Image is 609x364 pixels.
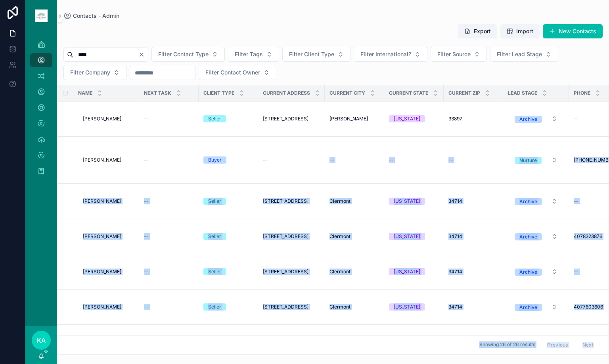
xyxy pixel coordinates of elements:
[208,303,221,311] div: Seller
[508,152,564,168] a: Select Button
[263,157,268,163] span: --
[83,198,134,204] a: [PERSON_NAME]
[574,304,603,310] span: 4077603606
[448,269,462,275] span: 34714
[203,198,253,205] a: Seller
[37,335,46,345] span: KA
[431,47,487,62] button: Select Button
[228,47,279,62] button: Select Button
[394,115,420,122] div: [US_STATE]
[138,51,148,58] button: Clear
[329,233,350,240] span: Clermont
[83,233,121,240] span: [PERSON_NAME]
[574,233,602,240] span: 4078323876
[389,233,439,240] a: [US_STATE]
[389,268,439,275] a: [US_STATE]
[144,269,149,275] span: --
[144,157,149,163] span: --
[263,116,308,122] span: [STREET_ADDRESS]
[144,269,194,275] a: --
[516,27,533,35] span: Import
[448,90,480,96] span: Current Zip
[508,112,564,126] button: Select Button
[329,157,334,163] span: --
[203,303,253,311] a: Seller
[208,156,222,164] div: Buyer
[394,233,420,240] div: [US_STATE]
[263,116,320,122] a: [STREET_ADDRESS]
[394,268,420,275] div: [US_STATE]
[508,229,564,244] button: Select Button
[263,304,320,310] a: [STREET_ADDRESS]
[448,157,453,163] span: --
[208,233,221,240] div: Seller
[448,304,462,310] span: 34714
[203,90,234,96] span: Client Type
[508,299,564,314] a: Select Button
[394,198,420,205] div: [US_STATE]
[263,90,310,96] span: Current Address
[151,47,225,62] button: Select Button
[144,116,149,122] span: --
[70,69,110,76] span: Filter Company
[144,304,194,310] a: --
[448,304,498,310] a: 34714
[497,50,542,58] span: Filter Lead Stage
[83,157,134,163] a: [PERSON_NAME]
[83,116,134,122] a: [PERSON_NAME]
[389,157,394,163] span: --
[519,269,537,276] div: Archive
[78,90,92,96] span: Name
[490,47,558,62] button: Select Button
[329,198,350,204] span: Clermont
[203,268,253,275] a: Seller
[448,157,498,163] a: --
[25,32,57,189] div: scrollable content
[329,304,379,310] a: Clermont
[263,198,320,204] a: [STREET_ADDRESS]
[203,115,253,122] a: Seller
[389,198,439,205] a: [US_STATE]
[329,116,368,122] span: [PERSON_NAME]
[448,116,498,122] a: 33897
[158,50,209,58] span: Filter Contact Type
[199,65,276,80] button: Select Button
[508,229,564,244] a: Select Button
[203,233,253,240] a: Seller
[437,50,471,58] span: Filter Source
[508,264,564,279] a: Select Button
[519,157,537,164] div: Nurture
[263,269,320,275] a: [STREET_ADDRESS]
[448,269,498,275] a: 34714
[83,198,121,204] span: [PERSON_NAME]
[448,198,498,204] a: 34714
[263,198,308,204] span: [STREET_ADDRESS]
[329,233,379,240] a: Clermont
[508,194,564,208] button: Select Button
[289,50,334,58] span: Filter Client Type
[329,116,379,122] a: [PERSON_NAME]
[508,90,537,96] span: Lead Stage
[144,198,194,204] a: --
[508,265,564,279] button: Select Button
[282,47,350,62] button: Select Button
[508,111,564,126] a: Select Button
[144,233,194,240] a: --
[83,157,121,163] span: [PERSON_NAME]
[448,233,462,240] span: 34714
[574,198,578,204] span: --
[208,268,221,275] div: Seller
[458,24,497,38] button: Export
[63,12,119,20] a: Contacts - Admin
[83,304,121,310] span: [PERSON_NAME]
[354,47,427,62] button: Select Button
[543,24,603,38] button: New Contacts
[83,269,134,275] a: [PERSON_NAME]
[448,198,462,204] span: 34714
[235,50,263,58] span: Filter Tags
[329,157,379,163] a: --
[389,303,439,311] a: [US_STATE]
[519,304,537,311] div: Archive
[329,90,365,96] span: Current City
[389,90,428,96] span: Current State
